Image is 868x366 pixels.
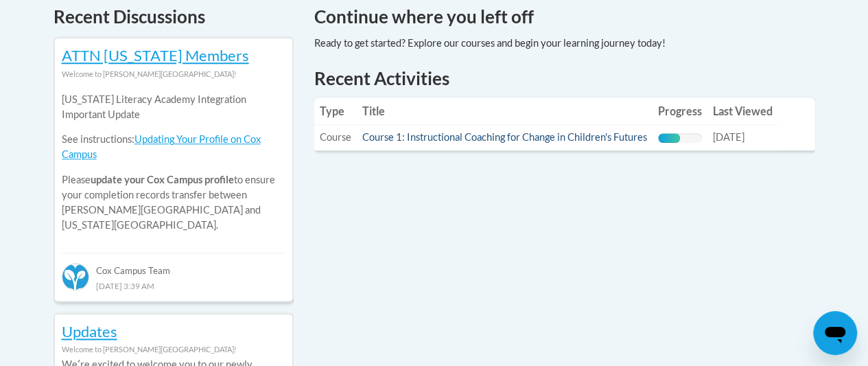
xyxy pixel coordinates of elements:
a: Updates [62,322,117,341]
a: Updating Your Profile on Cox Campus [62,133,261,160]
div: Welcome to [PERSON_NAME][GEOGRAPHIC_DATA]! [62,67,285,82]
p: [US_STATE] Literacy Academy Integration Important Update [62,92,285,122]
div: Welcome to [PERSON_NAME][GEOGRAPHIC_DATA]! [62,342,285,357]
th: Last Viewed [707,98,778,125]
div: [DATE] 3:39 AM [62,278,285,293]
a: ATTN [US_STATE] Members [62,46,249,65]
span: [DATE] [713,131,744,143]
iframe: Button to launch messaging window [813,311,857,355]
div: Progress, % [658,133,680,143]
p: See instructions: [62,132,285,162]
div: Cox Campus Team [62,253,285,277]
a: Course 1: Instructional Coaching for Change in Children's Futures [362,131,647,143]
img: Cox Campus Team [62,263,89,290]
th: Type [314,98,357,125]
h4: Continue where you left off [314,3,815,30]
div: Please to ensure your completion records transfer between [PERSON_NAME][GEOGRAPHIC_DATA] and [US_... [62,82,285,243]
span: Course [320,131,351,143]
h1: Recent Activities [314,66,815,91]
th: Title [357,98,653,125]
h4: Recent Discussions [54,3,294,30]
b: update your Cox Campus profile [91,174,234,185]
th: Progress [653,98,707,125]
